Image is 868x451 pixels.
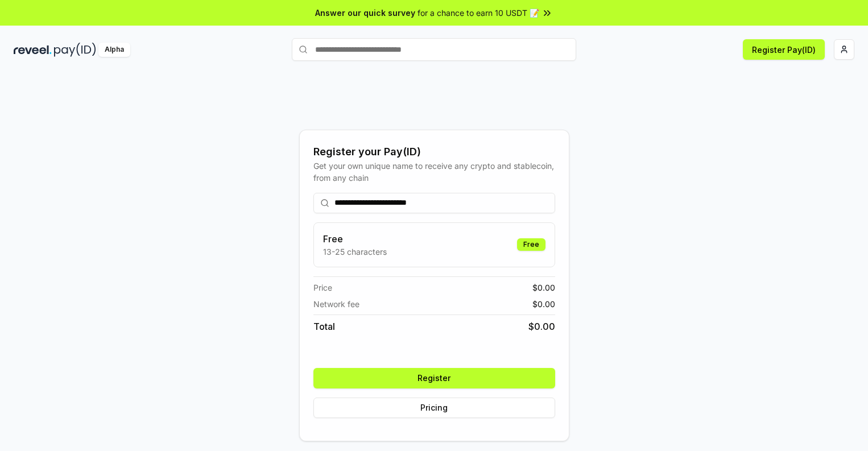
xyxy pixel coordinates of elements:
[743,39,825,60] button: Register Pay(ID)
[14,43,52,57] img: reveel_dark
[315,7,415,19] span: Answer our quick survey
[517,238,545,251] div: Free
[323,232,387,246] h3: Free
[313,144,555,160] div: Register your Pay(ID)
[532,282,555,293] span: $ 0.00
[313,282,332,293] span: Price
[313,160,555,184] div: Get your own unique name to receive any crypto and stablecoin, from any chain
[313,320,335,333] span: Total
[323,246,387,258] p: 13-25 characters
[313,398,555,418] button: Pricing
[313,368,555,388] button: Register
[54,43,96,57] img: pay_id
[313,298,359,310] span: Network fee
[532,298,555,310] span: $ 0.00
[418,7,539,19] span: for a chance to earn 10 USDT 📝
[98,43,130,57] div: Alpha
[528,320,555,333] span: $ 0.00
